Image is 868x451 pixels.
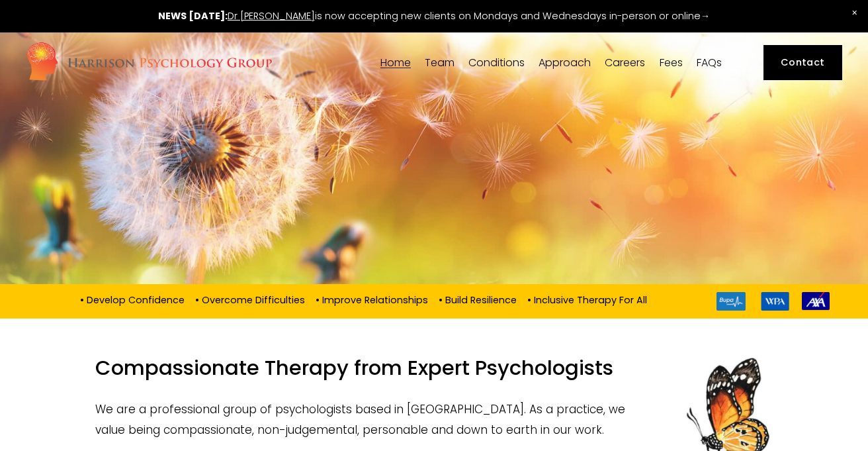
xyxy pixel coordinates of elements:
a: Dr [PERSON_NAME] [228,9,315,23]
img: Harrison Psychology Group [26,41,273,84]
a: Home [380,56,411,69]
a: Careers [605,56,645,69]
p: We are a professional group of psychologists based in [GEOGRAPHIC_DATA]. As a practice, we value ... [95,399,773,440]
a: folder dropdown [425,56,455,69]
a: Contact [763,45,842,80]
h1: Compassionate Therapy from Expert Psychologists [95,356,773,389]
span: Team [425,58,455,68]
a: folder dropdown [539,56,591,69]
span: Conditions [468,58,525,68]
a: folder dropdown [468,56,525,69]
a: Fees [660,56,683,69]
span: Approach [539,58,591,68]
a: FAQs [697,56,722,69]
p: • Develop Confidence • Overcome Difficulties • Improve Relationships • Build Resilience • Inclusi... [38,292,694,307]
